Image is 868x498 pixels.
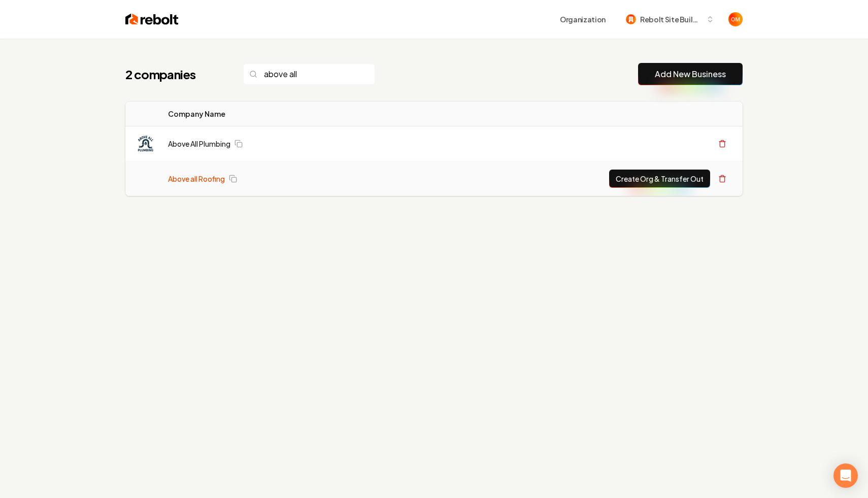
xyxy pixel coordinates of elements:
div: Open Intercom Messenger [833,463,858,488]
a: Above all Roofing [168,174,225,184]
img: Rebolt Logo [125,12,179,26]
button: Open user button [728,12,743,26]
a: Above All Plumbing [168,139,230,149]
img: Rebolt Site Builder [626,14,636,24]
a: Add New Business [655,68,726,80]
button: Add New Business [638,63,743,85]
span: Rebolt Site Builder [640,14,702,25]
img: Omar Molai [728,12,743,26]
img: Above All Plumbing logo [138,136,154,152]
th: Company Name [160,102,386,126]
button: Organization [554,10,612,28]
button: Create Org & Transfer Out [609,170,710,188]
input: Search... [243,63,375,85]
h1: 2 companies [125,66,223,82]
